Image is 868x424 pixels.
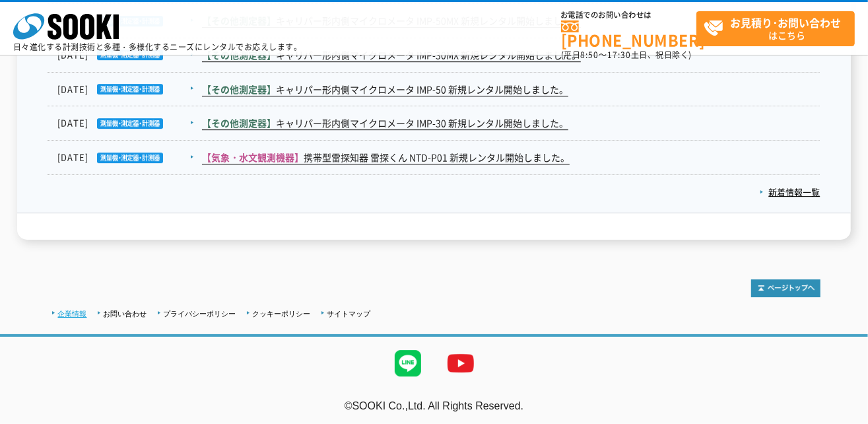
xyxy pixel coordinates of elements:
p: 日々進化する計測技術と多種・多様化するニーズにレンタルでお応えします。 [13,43,302,51]
dt: [DATE] [57,151,201,164]
img: 測量機・測定器・計測器 [88,118,163,129]
span: 【その他測定器】 [202,116,276,129]
img: 測量機・測定器・計測器 [88,153,163,163]
a: サイトマップ [327,310,371,318]
a: お問い合わせ [104,310,147,318]
span: 【その他測定器】 [202,83,276,96]
span: 17:30 [607,49,631,61]
img: トップページへ [751,279,820,297]
a: 企業情報 [58,310,87,318]
span: 8:50 [581,49,599,61]
strong: お見積り･お問い合わせ [731,15,842,30]
span: 【その他測定器】 [202,48,276,61]
a: 【その他測定器】キャリパー形内側マイクロメータ IMP-50 新規レンタル開始しました。 [202,83,568,96]
span: 【気象・水文観測機器】 [202,151,304,164]
img: LINE [382,337,434,390]
a: お見積り･お問い合わせはこちら [696,11,855,46]
a: 【気象・水文観測機器】携帯型雷探知器 雷探くん NTD-P01 新規レンタル開始しました。 [202,151,570,164]
span: (平日 ～ 土日、祝日除く) [561,49,692,61]
a: 【その他測定器】キャリパー形内側マイクロメータ IMP-30 新規レンタル開始しました。 [202,116,568,130]
span: はこちら [704,12,854,45]
a: [PHONE_NUMBER] [561,20,696,48]
a: 新着情報一覧 [760,186,820,198]
img: 測量機・測定器・計測器 [88,84,163,94]
a: プライバシーポリシー [164,310,236,318]
dt: [DATE] [57,116,201,130]
span: お電話でのお問い合わせは [561,11,696,19]
a: クッキーポリシー [253,310,311,318]
img: YouTube [434,337,487,390]
dt: [DATE] [57,83,201,96]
